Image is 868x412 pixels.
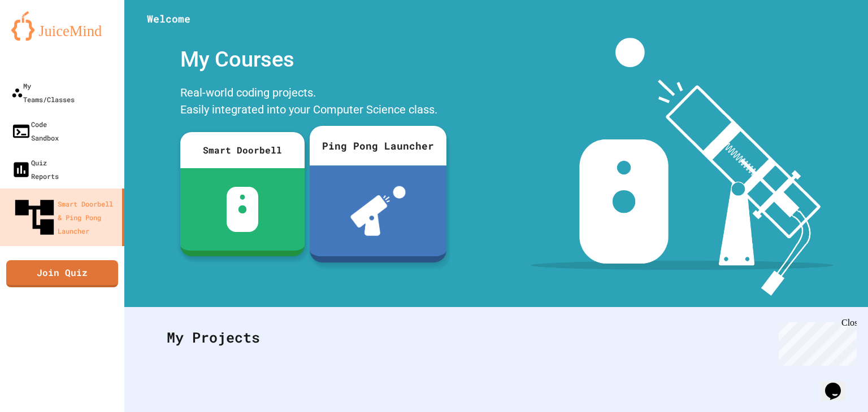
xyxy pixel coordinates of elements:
div: Code Sandbox [11,117,59,144]
div: My Teams/Classes [11,79,75,106]
div: Smart Doorbell & Ping Pong Launcher [11,194,118,240]
div: Ping Pong Launcher [310,126,446,165]
iframe: chat widget [821,367,857,401]
img: ppl-with-ball.png [350,186,406,236]
div: My Courses [175,38,446,81]
div: Chat with us now!Close [5,5,78,72]
img: banner-image-my-projects.png [531,38,834,296]
img: sdb-white.svg [227,187,259,232]
iframe: chat widget [774,318,857,366]
div: Real-world coding projects. Easily integrated into your Computer Science class. [175,81,446,124]
a: Join Quiz [6,260,118,287]
div: Quiz Reports [11,156,59,183]
img: logo-orange.svg [11,11,113,41]
div: Smart Doorbell [180,132,305,168]
div: My Projects [155,315,837,360]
